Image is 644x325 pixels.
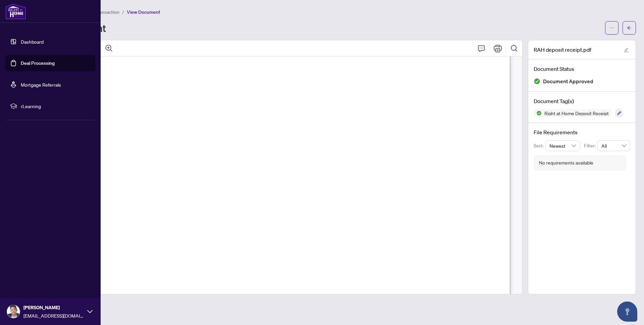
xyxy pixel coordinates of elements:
[584,142,597,149] p: Filter:
[624,48,629,52] span: edit
[534,65,630,73] h4: Document Status
[5,3,26,19] img: logo
[21,39,44,45] a: Dashboard
[23,304,84,311] span: [PERSON_NAME]
[601,141,626,151] span: All
[127,9,160,15] span: View Document
[542,111,611,115] span: Right at Home Deposit Receipt
[534,97,630,105] h4: Document Tag(s)
[617,301,637,322] button: Open asap
[534,128,630,136] h4: File Requirements
[543,77,593,86] span: Document Approved
[627,26,632,30] span: arrow-left
[21,102,91,110] span: rLearning
[534,142,545,149] p: Sort:
[534,78,540,85] img: Document Status
[609,26,614,30] span: ellipsis
[23,312,84,319] span: [EMAIL_ADDRESS][DOMAIN_NAME]
[539,159,593,167] div: No requirements available
[549,141,576,151] span: Newest
[7,305,20,318] img: Profile Icon
[122,8,124,16] li: /
[534,109,542,117] img: Status Icon
[21,60,55,66] a: Deal Processing
[84,9,119,15] span: View Transaction
[534,46,591,54] span: RAH deposit receipt.pdf
[21,82,61,88] a: Mortgage Referrals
